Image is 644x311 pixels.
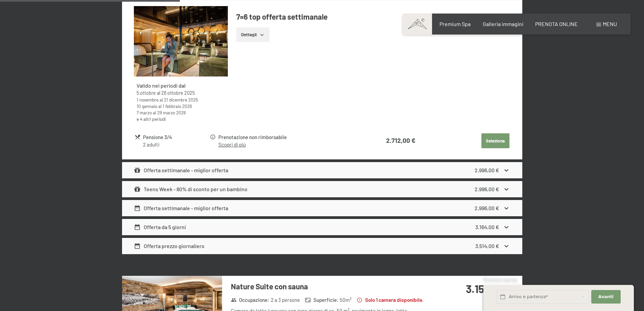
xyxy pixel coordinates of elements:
[134,166,228,174] div: Offerta settimanale - miglior offerta
[386,136,415,144] strong: 2.712,00 €
[137,109,225,116] div: al
[475,186,499,192] strong: 2.996,00 €
[483,277,517,283] span: Richiesta express
[161,90,195,96] time: 26/10/2025
[475,167,499,173] strong: 2.996,00 €
[137,97,159,103] time: 01/11/2025
[137,103,225,109] div: al
[231,281,432,292] h3: Nature Suite con sauna
[481,133,509,148] button: Seleziona
[439,21,471,27] a: Premium Spa
[134,223,186,231] div: Offerta da 5 giorni
[164,97,198,103] time: 21/12/2025
[466,282,513,295] strong: 3.156,00 €
[231,296,269,304] strong: Occupazione :
[122,219,522,235] div: Offerta da 5 giorni3.164,00 €
[340,296,352,304] span: 50 m²
[143,133,209,141] div: Pensione 3/4
[598,294,614,300] span: Avanti
[591,290,620,304] button: Avanti
[122,162,522,178] div: Offerta settimanale - miglior offerta2.996,00 €
[475,205,499,211] strong: 2.996,00 €
[535,21,578,27] a: PRENOTA ONLINE
[137,116,166,122] a: e 4 altri periodi
[236,27,269,42] button: Dettagli
[137,103,157,109] time: 10/01/2026
[137,110,152,115] time: 07/03/2026
[603,21,617,27] span: Menu
[134,185,247,193] div: Teens Week - 80% di sconto per un bambino
[163,103,192,109] time: 01/02/2026
[137,90,225,96] div: al
[483,21,523,27] a: Galleria immagini
[271,296,300,304] span: 2 a 3 persone
[137,96,225,103] div: al
[134,242,205,250] div: Offerta prezzo giornaliero
[143,141,209,148] div: 2 adulti
[122,181,522,197] div: Teens Week - 80% di sconto per un bambino2.996,00 €
[137,82,186,89] strong: Valido nei periodi dal
[134,204,228,212] div: Offerta settimanale - miglior offerta
[122,200,522,216] div: Offerta settimanale - miglior offerta2.996,00 €
[218,133,359,141] div: Prenotazione non rimborsabile
[218,141,246,148] a: Scopri di più
[475,243,499,249] strong: 3.514,00 €
[134,6,228,77] img: mss_renderimg.php
[475,224,499,230] strong: 3.164,00 €
[137,90,156,96] time: 05/10/2025
[305,296,338,304] strong: Superficie :
[236,12,510,22] h4: 7=6 top offerta settimanale
[357,296,424,304] strong: Solo 1 camera disponibile.
[157,110,186,115] time: 29/03/2026
[122,238,522,254] div: Offerta prezzo giornaliero3.514,00 €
